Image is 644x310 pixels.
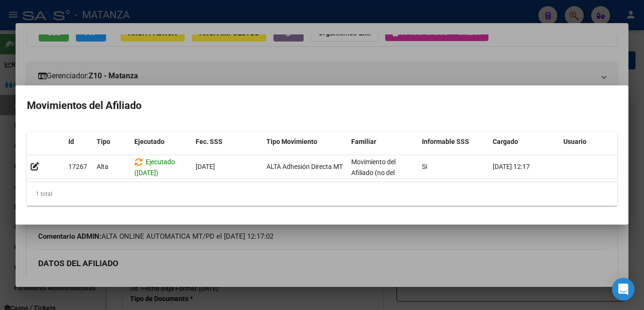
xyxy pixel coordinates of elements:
span: [DATE] 12:17 [493,163,530,170]
span: Informable SSS [422,138,469,145]
span: Tipo [97,138,110,145]
span: 17267 [68,163,87,170]
datatable-header-cell: Familiar [347,132,418,152]
span: Fec. SSS [196,138,223,145]
datatable-header-cell: Id [65,132,93,152]
span: Usuario [563,138,586,145]
datatable-header-cell: Usuario [560,132,630,152]
datatable-header-cell: Cargado [489,132,560,152]
span: [DATE] [196,163,215,170]
span: Familiar [351,138,376,145]
span: Movimiento del Afiliado (no del grupo) [351,158,396,187]
span: Ejecutado [134,138,165,145]
h2: Movimientos del Afiliado [27,97,617,115]
span: Tipo Movimiento [266,138,317,145]
div: 1 total [27,182,617,206]
span: Cargado [493,138,518,145]
datatable-header-cell: Tipo Movimiento [263,132,347,152]
datatable-header-cell: Informable SSS [418,132,489,152]
div: Open Intercom Messenger [612,278,635,301]
datatable-header-cell: Ejecutado [131,132,192,152]
span: Si [422,163,427,170]
span: Ejecutado ([DATE]) [134,158,175,176]
span: Alta [97,163,108,170]
datatable-header-cell: Tipo [93,132,131,152]
datatable-header-cell: Fec. SSS [192,132,263,152]
span: Id [68,138,74,145]
span: ALTA Adhesión Directa MT [266,163,343,170]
